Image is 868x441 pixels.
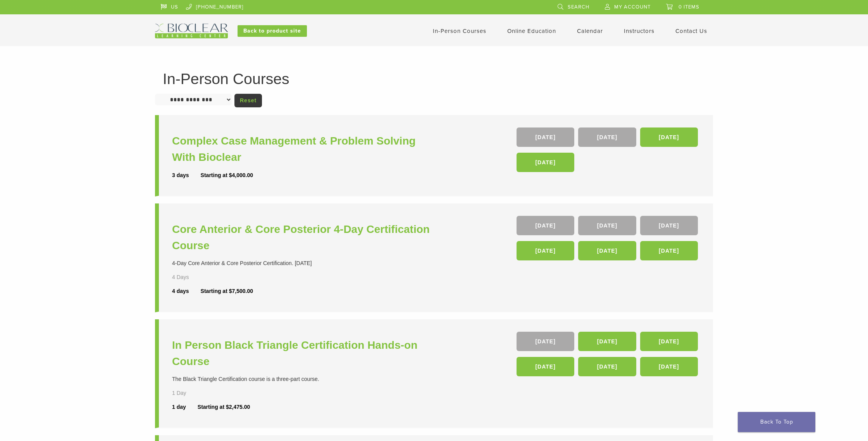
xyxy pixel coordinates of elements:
a: [DATE] [640,332,698,351]
a: [DATE] [517,153,574,172]
a: Back To Top [738,412,815,432]
a: [DATE] [517,127,574,147]
a: Online Education [507,28,556,34]
div: 4 Days [172,273,212,281]
a: [DATE] [517,332,574,351]
div: The Black Triangle Certification course is a three-part course. [172,375,436,383]
a: [DATE] [517,241,574,260]
h1: In-Person Courses [163,71,705,86]
a: [DATE] [640,216,698,235]
div: Starting at $4,000.00 [201,171,253,179]
a: [DATE] [640,127,698,147]
a: Back to product site [238,25,307,37]
a: In-Person Courses [433,28,486,34]
a: [DATE] [640,241,698,260]
div: Starting at $2,475.00 [198,403,250,411]
span: Search [568,4,589,10]
span: 0 items [679,4,699,10]
div: , , , [517,127,700,176]
div: 4 days [172,287,201,295]
div: 1 Day [172,389,212,397]
a: [DATE] [578,216,636,235]
span: My Account [614,4,651,10]
a: [DATE] [578,127,636,147]
a: [DATE] [578,241,636,260]
a: Reset [234,94,262,107]
div: , , , , , [517,332,700,380]
a: Calendar [577,28,603,34]
a: [DATE] [640,357,698,376]
a: [DATE] [517,216,574,235]
div: 1 day [172,403,198,411]
a: [DATE] [578,332,636,351]
div: , , , , , [517,216,700,264]
a: Core Anterior & Core Posterior 4-Day Certification Course [172,221,436,254]
a: [DATE] [517,357,574,376]
div: 4-Day Core Anterior & Core Posterior Certification. [DATE] [172,259,436,267]
a: Instructors [624,28,654,34]
div: Starting at $7,500.00 [201,287,253,295]
a: [DATE] [578,357,636,376]
a: In Person Black Triangle Certification Hands-on Course [172,337,436,370]
a: Contact Us [675,28,707,34]
a: Complex Case Management & Problem Solving With Bioclear [172,133,436,165]
img: Bioclear [155,24,228,38]
div: 3 days [172,171,201,179]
